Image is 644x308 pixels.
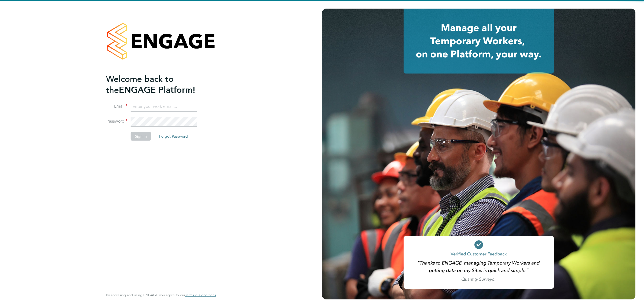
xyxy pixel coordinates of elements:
span: By accessing and using ENGAGE you agree to our [106,293,216,297]
h2: ENGAGE Platform! [106,74,211,96]
label: Password [106,119,127,124]
span: Welcome back to the [106,74,174,95]
button: Sign In [131,132,151,141]
a: Terms & Conditions [185,293,216,297]
button: Forgot Password [155,132,192,141]
label: Email [106,104,127,109]
input: Enter your work email... [131,102,197,112]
